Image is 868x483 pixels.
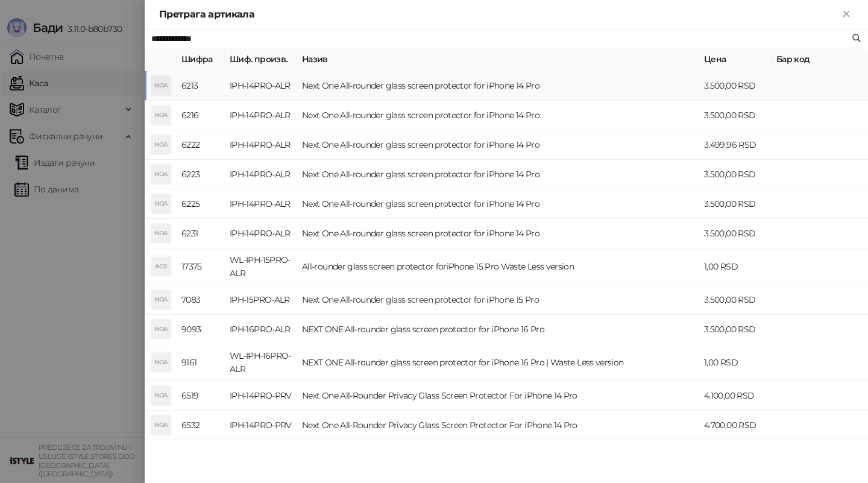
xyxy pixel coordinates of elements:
[297,285,699,315] td: Next One All-rounder glass screen protector for iPhone 15 Pro
[151,194,171,213] div: NOA
[297,219,699,248] td: Next One All-rounder glass screen protector for iPhone 14 Pro
[699,219,772,248] td: 3.500,00 RSD
[699,189,772,219] td: 3.500,00 RSD
[297,101,699,130] td: Next One All-rounder glass screen protector for iPhone 14 Pro
[297,315,699,344] td: NEXT ONE All-rounder glass screen protector for iPhone 16 Pro
[225,285,297,315] td: IPH-15PRO-ALR
[225,48,297,71] th: Шиф. произв.
[699,248,772,285] td: 1,00 RSD
[225,101,297,130] td: IPH-14PRO-ALR
[177,219,225,248] td: 6231
[177,381,225,411] td: 6519
[699,411,772,440] td: 4.700,00 RSD
[159,7,839,22] div: Претрага артикала
[177,285,225,315] td: 7083
[225,130,297,160] td: IPH-14PRO-ALR
[772,48,868,71] th: Бар код
[699,130,772,160] td: 3.499,96 RSD
[699,101,772,130] td: 3.500,00 RSD
[151,106,171,125] div: NOA
[699,285,772,315] td: 3.500,00 RSD
[225,219,297,248] td: IPH-14PRO-ALR
[151,135,171,154] div: NOA
[225,344,297,381] td: WL-IPH-16PRO- ALR
[225,381,297,411] td: IPH-14PRO-PRV
[177,315,225,344] td: 9093
[177,248,225,285] td: 17375
[297,381,699,411] td: Next One All-Rounder Privacy Glass Screen Protector For iPhone 14 Pro
[699,315,772,344] td: 3.500,00 RSD
[225,248,297,285] td: WL-IPH-15PRO-ALR
[151,290,171,309] div: NOA
[225,315,297,344] td: IPH-16PRO-ALR
[177,48,225,71] th: Шифра
[699,381,772,411] td: 4.100,00 RSD
[177,71,225,101] td: 6213
[699,71,772,101] td: 3.500,00 RSD
[297,344,699,381] td: NEXT ONE All-rounder glass screen protector for iPhone 16 Pro | Waste Less version
[177,160,225,189] td: 6223
[225,189,297,219] td: IPH-14PRO-ALR
[151,224,171,243] div: NOA
[297,189,699,219] td: Next One All-rounder glass screen protector for iPhone 14 Pro
[177,411,225,440] td: 6532
[839,7,854,22] button: Close
[177,189,225,219] td: 6225
[177,101,225,130] td: 6216
[297,160,699,189] td: Next One All-rounder glass screen protector for iPhone 14 Pro
[225,160,297,189] td: IPH-14PRO-ALR
[151,415,171,435] div: NOA
[297,248,699,285] td: All-rounder glass screen protector foriPhone 15 Pro Waste Less version
[151,353,171,372] div: NOA
[699,344,772,381] td: 1,00 RSD
[177,130,225,160] td: 6222
[151,320,171,339] div: NOA
[699,48,772,71] th: Цена
[177,344,225,381] td: 9161
[297,48,699,71] th: Назив
[151,76,171,95] div: NOA
[297,71,699,101] td: Next One All-rounder glass screen protector for iPhone 14 Pro
[297,130,699,160] td: Next One All-rounder glass screen protector for iPhone 14 Pro
[151,386,171,405] div: NOA
[151,165,171,184] div: NOA
[151,257,171,276] div: AGS
[225,411,297,440] td: IPH-14PRO-PRV
[225,71,297,101] td: IPH-14PRO-ALR
[297,411,699,440] td: Next One All-Rounder Privacy Glass Screen Protector For iPhone 14 Pro
[699,160,772,189] td: 3.500,00 RSD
